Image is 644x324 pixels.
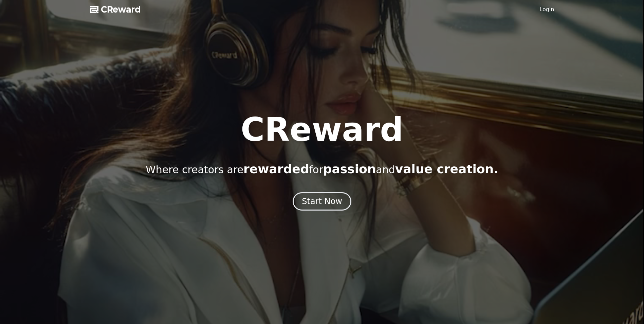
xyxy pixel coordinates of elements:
[293,192,351,211] button: Start Now
[395,162,498,176] span: value creation.
[323,162,376,176] span: passion
[90,4,141,15] a: CReward
[101,4,141,15] span: CReward
[243,162,309,176] span: rewarded
[146,162,498,176] p: Where creators are for and
[539,5,554,14] a: Login
[241,113,403,146] h1: CReward
[293,199,351,205] a: Start Now
[302,196,342,207] div: Start Now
